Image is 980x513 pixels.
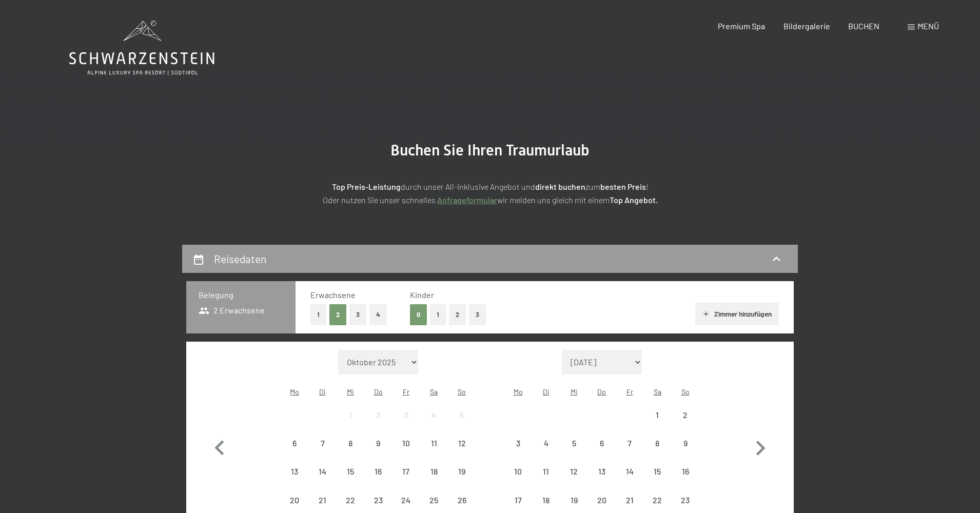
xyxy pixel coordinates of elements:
div: Sat Nov 01 2025 [643,401,671,429]
div: Anreise nicht möglich [643,458,671,485]
div: Mon Oct 13 2025 [281,458,308,485]
div: Anreise nicht möglich [337,458,364,485]
button: 0 [410,304,427,325]
div: Thu Oct 02 2025 [364,401,392,429]
div: 10 [393,439,419,465]
div: 16 [673,467,698,493]
abbr: Freitag [403,387,409,396]
button: 1 [430,304,446,325]
div: Anreise nicht möglich [504,458,532,485]
button: 2 [329,304,346,325]
div: 11 [421,439,447,465]
div: Anreise nicht möglich [560,429,587,457]
a: Bildergalerie [783,21,830,31]
div: 17 [393,467,419,493]
div: Anreise nicht möglich [364,401,392,429]
div: 2 [365,411,391,437]
div: Anreise nicht möglich [420,458,448,485]
div: Anreise nicht möglich [672,458,699,485]
div: Sun Nov 16 2025 [672,458,699,485]
div: Sun Oct 05 2025 [448,401,476,429]
a: Premium Spa [718,21,765,31]
div: 12 [449,439,475,465]
div: Anreise nicht möglich [532,458,560,485]
div: 2 [673,411,698,437]
span: Erwachsene [310,290,356,300]
div: Anreise nicht möglich [532,429,560,457]
div: Anreise nicht möglich [281,458,308,485]
div: Anreise nicht möglich [308,458,336,485]
div: Fri Nov 14 2025 [616,458,643,485]
abbr: Mittwoch [347,387,354,396]
div: 10 [505,467,531,493]
span: Kinder [410,290,434,300]
div: Anreise nicht möglich [672,429,699,457]
span: 2 Erwachsene [199,305,265,316]
div: Thu Nov 13 2025 [588,458,616,485]
div: 14 [617,467,642,493]
div: Thu Oct 09 2025 [364,429,392,457]
div: Anreise nicht möglich [420,429,448,457]
div: Anreise nicht möglich [588,429,616,457]
div: Sat Oct 11 2025 [420,429,448,457]
div: 18 [421,467,447,493]
strong: direkt buchen [535,182,585,191]
div: Anreise nicht möglich [643,429,671,457]
div: 15 [644,467,670,493]
div: Sun Nov 09 2025 [672,429,699,457]
div: Anreise nicht möglich [448,429,476,457]
div: Wed Oct 08 2025 [337,429,364,457]
div: 4 [421,411,447,437]
div: Sun Oct 19 2025 [448,458,476,485]
div: 9 [365,439,391,465]
div: Anreise nicht möglich [308,429,336,457]
a: BUCHEN [848,21,879,31]
span: Menü [917,21,939,31]
div: Anreise nicht möglich [448,458,476,485]
div: Anreise nicht möglich [281,429,308,457]
div: 13 [282,467,307,493]
div: 5 [449,411,475,437]
div: Mon Nov 10 2025 [504,458,532,485]
div: Tue Oct 07 2025 [308,429,336,457]
div: Anreise nicht möglich [337,401,364,429]
div: Anreise nicht möglich [392,458,420,485]
button: 3 [469,304,486,325]
div: Fri Oct 10 2025 [392,429,420,457]
div: 9 [673,439,698,465]
div: 1 [644,411,670,437]
div: Wed Nov 12 2025 [560,458,587,485]
div: 16 [365,467,391,493]
strong: Top Preis-Leistung [332,182,401,191]
div: 5 [561,439,586,465]
abbr: Montag [514,387,523,396]
strong: besten Preis [600,182,646,191]
div: Sat Nov 08 2025 [643,429,671,457]
abbr: Freitag [626,387,633,396]
abbr: Sonntag [681,387,690,396]
span: Buchen Sie Ihren Traumurlaub [390,141,590,159]
strong: Top Angebot. [610,195,658,205]
div: Sun Oct 12 2025 [448,429,476,457]
div: Anreise nicht möglich [337,429,364,457]
div: Fri Nov 07 2025 [616,429,643,457]
h2: Reisedaten [214,252,266,265]
button: 3 [349,304,366,325]
div: Anreise nicht möglich [364,458,392,485]
div: Anreise nicht möglich [588,458,616,485]
div: 11 [533,467,559,493]
div: Anreise nicht möglich [643,401,671,429]
div: Anreise nicht möglich [504,429,532,457]
abbr: Donnerstag [374,387,383,396]
div: Anreise nicht möglich [364,429,392,457]
div: 7 [309,439,335,465]
button: Zimmer hinzufügen [695,303,779,325]
div: Thu Nov 06 2025 [588,429,616,457]
div: 6 [282,439,307,465]
div: Fri Oct 17 2025 [392,458,420,485]
button: 4 [369,304,387,325]
p: durch unser All-inklusive Angebot und zum ! Oder nutzen Sie unser schnelles wir melden uns gleich... [233,180,747,206]
div: 14 [309,467,335,493]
